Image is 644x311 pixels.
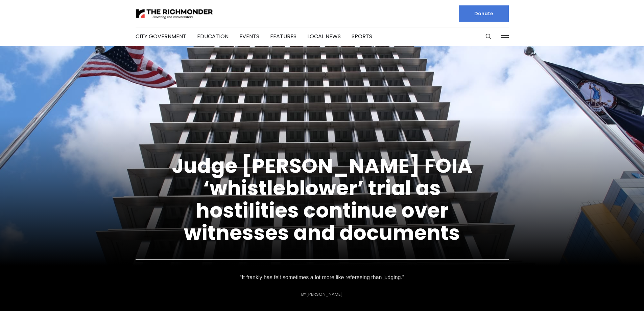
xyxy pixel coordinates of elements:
a: Sports [352,32,372,40]
a: Events [239,32,259,40]
a: [PERSON_NAME] [306,291,343,297]
button: Search this site [483,31,494,42]
a: Education [197,32,229,40]
p: “It frankly has felt sometimes a lot more like refereeing than judging.” [238,273,406,282]
img: The Richmonder [136,8,213,20]
a: Local News [307,32,341,40]
a: Features [270,32,296,40]
a: Judge [PERSON_NAME] FOIA ‘whistleblower’ trial as hostilities continue over witnesses and documents [172,152,472,247]
div: By [301,292,343,297]
iframe: portal-trigger [587,278,644,311]
a: City Government [136,32,186,40]
a: Donate [459,5,509,22]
